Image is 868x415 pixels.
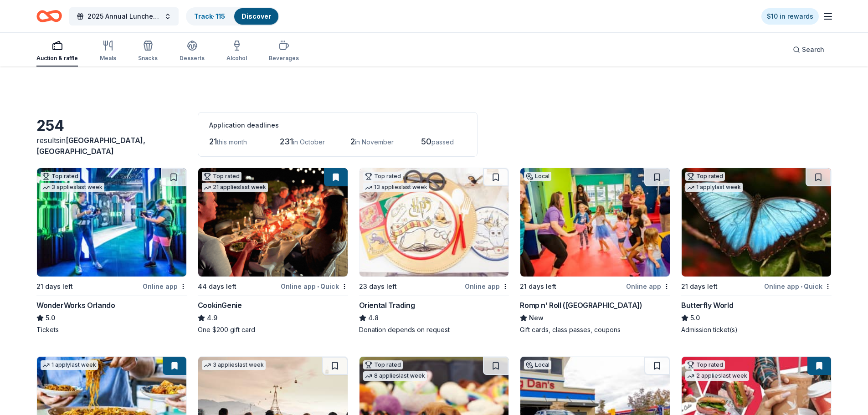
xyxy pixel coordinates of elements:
[69,7,179,26] button: 2025 Annual Luncheon
[280,137,293,146] span: 231
[520,300,642,311] div: Romp n’ Roll ([GEOGRAPHIC_DATA])
[802,44,824,55] span: Search
[226,36,247,67] button: Alcohol
[359,168,509,334] a: Image for Oriental TradingTop rated13 applieslast week23 days leftOnline appOriental Trading4.8Do...
[36,135,187,157] div: results
[520,325,670,334] div: Gift cards, class passes, coupons
[690,313,700,323] span: 5.0
[317,283,319,290] span: •
[363,172,403,181] div: Top rated
[180,55,205,62] div: Desserts
[41,183,104,192] div: 3 applies last week
[786,41,832,59] button: Search
[180,36,205,67] button: Desserts
[685,371,749,381] div: 2 applies last week
[269,36,299,67] button: Beverages
[138,36,158,67] button: Snacks
[36,55,78,62] div: Auction & raffle
[46,313,55,323] span: 5.0
[524,360,551,369] div: Local
[363,371,427,381] div: 8 applies last week
[36,136,145,156] span: [GEOGRAPHIC_DATA], [GEOGRAPHIC_DATA]
[685,172,725,181] div: Top rated
[198,281,236,292] div: 44 days left
[359,325,509,334] div: Donation depends on request
[186,7,279,26] button: Track· 115Discover
[202,360,266,370] div: 3 applies last week
[524,172,551,181] div: Local
[198,325,348,334] div: One $200 gift card
[36,300,115,311] div: WonderWorks Orlando
[269,55,299,62] div: Beverages
[520,168,670,277] img: Image for Romp n’ Roll (St. Petersburg)
[355,138,394,146] span: in November
[761,8,819,25] a: $10 in rewards
[431,138,454,146] span: passed
[209,120,466,131] div: Application deadlines
[87,11,160,22] span: 2025 Annual Luncheon
[198,168,348,334] a: Image for CookinGenieTop rated21 applieslast week44 days leftOnline app•QuickCookinGenie4.9One $2...
[194,12,225,20] a: Track· 115
[520,168,670,334] a: Image for Romp n’ Roll (St. Petersburg)Local21 days leftOnline appRomp n’ Roll ([GEOGRAPHIC_DATA]...
[198,168,348,277] img: Image for CookinGenie
[681,281,718,292] div: 21 days left
[685,360,725,369] div: Top rated
[41,172,80,181] div: Top rated
[529,313,544,323] span: New
[202,183,268,192] div: 21 applies last week
[198,300,242,311] div: CookinGenie
[421,137,431,146] span: 50
[681,300,733,311] div: Butterfly World
[36,36,78,67] button: Auction & raffle
[293,138,325,146] span: in October
[202,172,241,181] div: Top rated
[41,360,98,370] div: 1 apply last week
[36,281,73,292] div: 21 days left
[520,281,556,292] div: 21 days left
[682,168,831,277] img: Image for Butterfly World
[100,55,116,62] div: Meals
[360,168,509,277] img: Image for Oriental Trading
[368,313,379,323] span: 4.8
[681,168,832,334] a: Image for Butterfly WorldTop rated1 applylast week21 days leftOnline app•QuickButterfly World5.0A...
[359,281,397,292] div: 23 days left
[626,281,670,292] div: Online app
[207,313,217,323] span: 4.9
[138,55,158,62] div: Snacks
[100,36,116,67] button: Meals
[36,136,145,156] span: in
[281,281,348,292] div: Online app Quick
[36,5,62,27] a: Home
[681,325,832,334] div: Admission ticket(s)
[36,168,187,334] a: Image for WonderWorks OrlandoTop rated3 applieslast week21 days leftOnline appWonderWorks Orlando...
[37,168,186,277] img: Image for WonderWorks Orlando
[209,137,217,146] span: 21
[685,183,743,192] div: 1 apply last week
[36,325,187,334] div: Tickets
[363,360,403,369] div: Top rated
[764,281,832,292] div: Online app Quick
[241,12,271,20] a: Discover
[143,281,187,292] div: Online app
[226,55,247,62] div: Alcohol
[465,281,509,292] div: Online app
[217,138,247,146] span: this month
[359,300,415,311] div: Oriental Trading
[801,283,802,290] span: •
[363,183,429,192] div: 13 applies last week
[350,137,355,146] span: 2
[36,117,187,135] div: 254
